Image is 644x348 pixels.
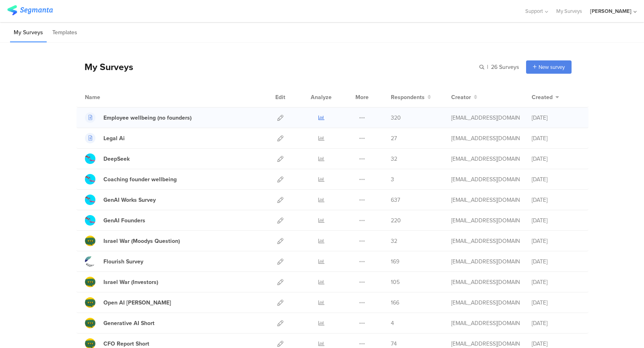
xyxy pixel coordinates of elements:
div: Coaching founder wellbeing [103,175,177,184]
a: Israel War (Investors) [85,277,158,287]
div: Generative AI Short [103,319,155,327]
a: GenAI Works Survey [85,195,156,205]
span: 105 [391,278,400,286]
span: | [486,63,489,71]
span: 27 [391,134,397,143]
div: Employee wellbeing (no founders) [103,114,192,122]
div: DeepSeek [103,155,130,163]
div: yael@ybenjamin.com [451,216,520,225]
li: My Surveys [10,23,47,42]
a: GenAI Founders [85,215,145,226]
a: Israel War (Moodys Question) [85,236,180,246]
div: [DATE] [532,319,580,327]
div: Edit [272,87,289,107]
div: Israel War (Investors) [103,278,158,286]
div: [DATE] [532,216,580,225]
a: Flourish Survey [85,256,143,267]
div: yael@ybenjamin.com [451,175,520,184]
div: [DATE] [532,278,580,286]
div: yael@ybenjamin.com [451,278,520,286]
span: 74 [391,340,397,348]
div: [DATE] [532,134,580,143]
div: CFO Report Short [103,340,149,348]
a: Coaching founder wellbeing [85,174,177,184]
a: DeepSeek [85,153,130,164]
div: [DATE] [532,257,580,266]
div: Flourish Survey [103,257,143,266]
span: 166 [391,298,399,307]
span: New survey [539,63,565,71]
div: yael@ybenjamin.com [451,114,520,122]
div: GenAI Founders [103,216,145,225]
span: 26 Surveys [491,63,519,71]
div: Legal Ai [103,134,125,143]
div: More [353,87,371,107]
div: yael@ybenjamin.com [451,340,520,348]
button: Creator [451,93,477,101]
a: Generative AI Short [85,318,155,328]
span: 3 [391,175,394,184]
button: Respondents [391,93,431,101]
div: yael@ybenjamin.com [451,155,520,163]
div: [DATE] [532,237,580,245]
span: 4 [391,319,394,327]
div: [DATE] [532,175,580,184]
a: Employee wellbeing (no founders) [85,112,192,123]
div: [PERSON_NAME] [590,7,632,15]
li: Templates [49,23,81,42]
div: [DATE] [532,196,580,204]
div: yael@ybenjamin.com [451,298,520,307]
span: 220 [391,216,401,225]
div: yael@ybenjamin.com [451,196,520,204]
span: 169 [391,257,399,266]
div: Israel War (Moodys Question) [103,237,180,245]
div: yael@ybenjamin.com [451,237,520,245]
div: GenAI Works Survey [103,196,156,204]
a: Open AI [PERSON_NAME] [85,297,171,308]
div: [DATE] [532,155,580,163]
div: [DATE] [532,114,580,122]
div: yael@ybenjamin.com [451,257,520,266]
div: [DATE] [532,298,580,307]
span: Created [532,93,553,101]
span: Respondents [391,93,425,101]
img: segmanta logo [7,5,53,15]
span: Support [525,7,543,15]
div: yael@ybenjamin.com [451,319,520,327]
span: Creator [451,93,471,101]
button: Created [532,93,559,101]
span: 32 [391,237,397,245]
div: Analyze [309,87,333,107]
div: Open AI Sam Altman [103,298,171,307]
div: My Surveys [76,60,133,74]
div: [DATE] [532,340,580,348]
div: yael@ybenjamin.com [451,134,520,143]
a: Legal Ai [85,133,125,143]
span: 320 [391,114,401,122]
span: 637 [391,196,400,204]
div: Name [85,93,133,101]
span: 32 [391,155,397,163]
